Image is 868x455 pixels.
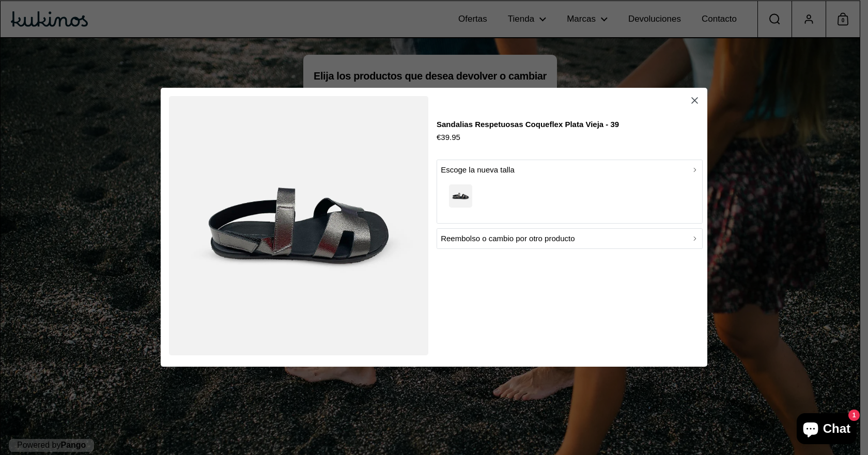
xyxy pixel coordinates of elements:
p: €39.95 [437,132,619,145]
img: sandalias-respetuosas-coqueflex-plata-vieja-new-kukinos-2.webp [168,96,428,356]
button: Escoge la nueva tallaSandalias Respetuosas Coqueflex Plata Vieja - Kukinos [437,160,703,224]
p: Sandalias Respetuosas Coqueflex Plata Vieja - 39 [437,118,619,131]
button: Reembolso o cambio por otro producto [437,228,703,249]
p: Reembolso o cambio por otro producto [441,233,575,245]
img: Sandalias Respetuosas Coqueflex Plata Vieja - Kukinos [449,184,472,208]
p: Escoge la nueva talla [441,164,515,176]
inbox-online-store-chat: Chat de la tienda online Shopify [794,413,860,447]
